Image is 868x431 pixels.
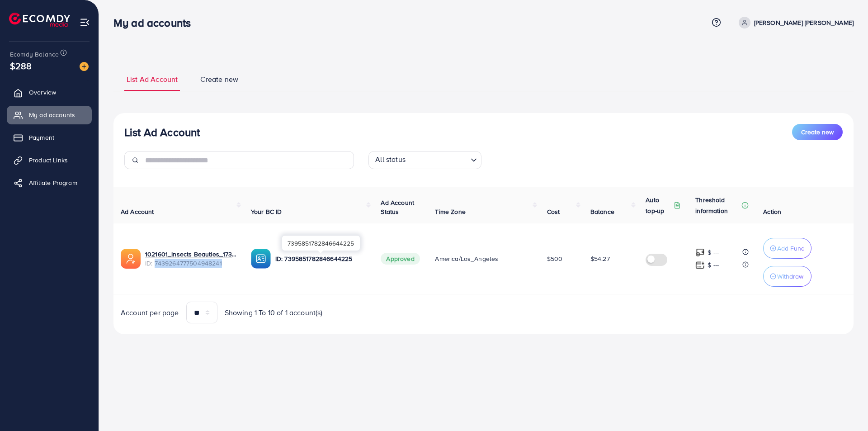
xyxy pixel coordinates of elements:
[29,178,77,187] span: Affiliate Program
[590,254,610,263] span: $54.27
[29,88,56,97] span: Overview
[408,153,467,167] input: Search for option
[251,249,271,269] img: ic-ba-acc.ded83a64.svg
[121,308,179,318] span: Account per page
[29,133,54,142] span: Payment
[777,243,805,254] p: Add Fund
[708,247,719,258] p: $ ---
[708,260,719,270] p: $ ---
[547,254,563,263] span: $500
[754,17,854,28] p: [PERSON_NAME] [PERSON_NAME]
[547,207,560,216] span: Cost
[763,238,811,259] button: Add Fund
[7,174,92,192] a: Affiliate Program
[695,260,705,270] img: top-up amount
[801,128,834,137] span: Create new
[9,13,70,27] img: logo
[792,124,843,140] button: Create new
[381,198,414,216] span: Ad Account Status
[124,126,200,139] h3: List Ad Account
[7,151,92,169] a: Product Links
[590,207,614,216] span: Balance
[200,74,238,85] span: Create new
[695,248,705,257] img: top-up amount
[80,62,89,71] img: image
[121,207,154,216] span: Ad Account
[7,106,92,124] a: My ad accounts
[225,308,323,318] span: Showing 1 To 10 of 1 account(s)
[145,250,236,259] a: 1021601_Insects Beauties_1732088822803
[695,194,740,216] p: Threshold information
[435,207,465,216] span: Time Zone
[381,253,420,265] span: Approved
[10,50,59,59] span: Ecomdy Balance
[10,59,32,72] span: $288
[646,194,672,216] p: Auto top-up
[763,266,811,287] button: Withdraw
[113,16,198,29] h3: My ad accounts
[777,271,803,282] p: Withdraw
[251,207,282,216] span: Your BC ID
[7,83,92,101] a: Overview
[435,254,498,263] span: America/Los_Angeles
[368,151,481,169] div: Search for option
[7,128,92,147] a: Payment
[145,259,236,268] span: ID: 7439264777504948241
[830,390,861,424] iframe: Chat
[145,250,236,268] div: <span class='underline'>1021601_Insects Beauties_1732088822803</span></br>7439264777504948241
[275,253,367,264] p: ID: 7395851782846644225
[29,110,75,119] span: My ad accounts
[80,17,90,28] img: menu
[373,152,407,167] span: All status
[29,156,68,165] span: Product Links
[735,17,854,28] a: [PERSON_NAME] [PERSON_NAME]
[121,249,141,269] img: ic-ads-acc.e4c84228.svg
[127,74,178,85] span: List Ad Account
[763,207,781,216] span: Action
[282,236,360,251] div: 7395851782846644225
